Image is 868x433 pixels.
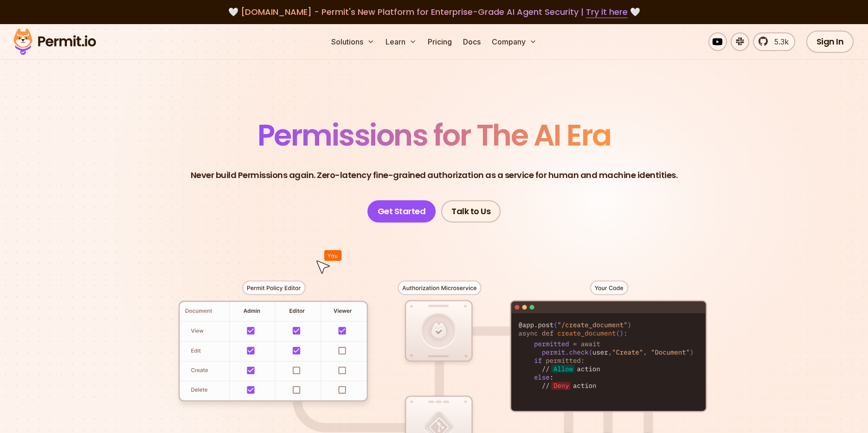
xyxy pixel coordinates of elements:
span: [DOMAIN_NAME] - Permit's New Platform for Enterprise-Grade AI Agent Security | [241,6,628,18]
a: Try it here [586,6,628,18]
div: 🤍 🤍 [22,6,846,19]
p: Never build Permissions again. Zero-latency fine-grained authorization as a service for human and... [191,169,678,182]
a: 5.3k [753,32,795,51]
a: Pricing [424,32,456,51]
span: Permissions for The AI Era [257,115,611,156]
a: Sign In [806,31,854,53]
span: 5.3k [769,36,789,47]
img: Permit logo [9,26,100,57]
a: Talk to Us [441,200,501,223]
button: Solutions [328,32,378,51]
a: Get Started [367,200,436,223]
a: Docs [459,32,484,51]
button: Learn [382,32,420,51]
button: Company [488,32,540,51]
